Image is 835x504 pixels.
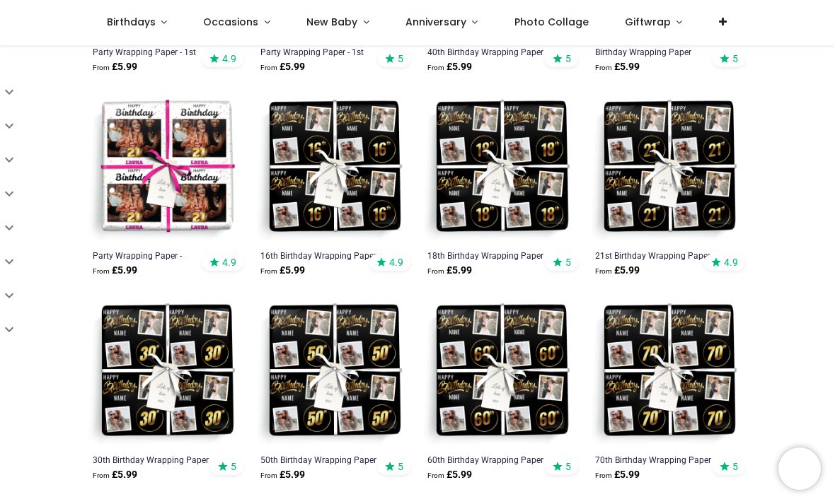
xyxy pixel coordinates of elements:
[625,15,671,29] span: Giftwrap
[260,60,305,74] strong: £ 5.99
[260,454,379,465] a: 50th Birthday Wrapping Paper - Black & Gold
[231,460,236,473] span: 5
[732,52,738,65] span: 5
[88,90,245,246] img: Personalised Party Wrapping Paper - Happy Birthday - Upload 1 Photo & Add Age
[427,46,546,57] a: 40th Birthday Wrapping Paper - Black & Gold
[256,293,413,450] img: Personalised 50th Birthday Wrapping Paper - Black & Gold - Upload 2 Photos & Name
[427,267,444,275] span: From
[203,15,258,29] span: Occasions
[427,250,546,261] a: 18th Birthday Wrapping Paper - Black & Gold
[256,90,413,246] img: Personalised 16th Birthday Wrapping Paper - Black & Gold - Upload 2 Photos & Name
[398,52,403,65] span: 5
[260,267,277,275] span: From
[260,250,379,261] a: 16th Birthday Wrapping Paper - Black & Gold
[389,256,403,269] span: 4.9
[565,52,571,65] span: 5
[778,447,821,490] iframe: Brevo live chat
[260,468,305,482] strong: £ 5.99
[260,46,379,57] a: Party Wrapping Paper - 1st Birthday Pink Rabbit
[405,15,466,29] span: Anniversary
[93,250,211,261] a: Party Wrapping Paper - Birthday
[260,264,305,278] strong: £ 5.99
[427,60,472,74] strong: £ 5.99
[222,256,236,269] span: 4.9
[427,468,472,482] strong: £ 5.99
[732,460,738,473] span: 5
[93,60,137,74] strong: £ 5.99
[595,267,612,275] span: From
[427,454,546,465] a: 60th Birthday Wrapping Paper - Black & Gold
[93,468,137,482] strong: £ 5.99
[423,293,580,450] img: Personalised 60th Birthday Wrapping Paper - Black & Gold - Upload 2 Photos & Name
[93,267,110,275] span: From
[565,460,571,473] span: 5
[595,471,612,479] span: From
[427,471,444,479] span: From
[398,460,403,473] span: 5
[93,46,211,57] a: Party Wrapping Paper - 1st Birthday Blue Rabbit
[107,15,156,29] span: Birthdays
[591,90,747,246] img: Personalised 21st Birthday Wrapping Paper - Black & Gold - Upload 2 Photos & Name
[222,52,236,65] span: 4.9
[595,60,640,74] strong: £ 5.99
[93,64,110,71] span: From
[595,250,713,261] a: 21st Birthday Wrapping Paper - Black & Gold
[427,264,472,278] strong: £ 5.99
[93,264,137,278] strong: £ 5.99
[595,64,612,71] span: From
[93,454,211,465] a: 30th Birthday Wrapping Paper - Black & Gold
[306,15,357,29] span: New Baby
[514,15,589,29] span: Photo Collage
[724,256,738,269] span: 4.9
[595,46,713,57] a: Birthday Wrapping Paper
[595,264,640,278] strong: £ 5.99
[595,468,640,482] strong: £ 5.99
[591,293,747,450] img: Personalised 70th Birthday Wrapping Paper - Black & Gold - Upload 2 Photos & Name
[260,471,277,479] span: From
[88,293,245,450] img: Personalised 30th Birthday Wrapping Paper - Black & Gold - Upload 2 Photos & Name
[93,471,110,479] span: From
[565,256,571,269] span: 5
[423,90,580,246] img: Personalised 18th Birthday Wrapping Paper - Black & Gold - Upload 2 Photos & Name
[260,64,277,71] span: From
[595,454,713,465] a: 70th Birthday Wrapping Paper - Black & Gold
[427,64,444,71] span: From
